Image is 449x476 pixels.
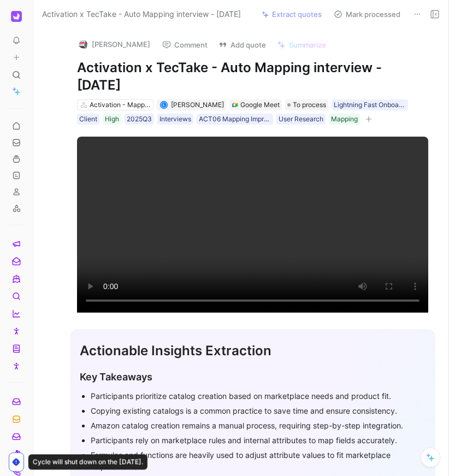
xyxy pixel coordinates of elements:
div: Copying existing catalogs is a common practice to save time and ensure consistency. [91,405,426,416]
div: Google Meet [240,99,280,110]
div: Client [79,114,97,125]
div: Actionable Insights Extraction [80,341,426,361]
div: Lightning Fast Onboarding [334,99,406,110]
div: 2025Q3 [127,114,152,125]
button: Summarize [272,37,331,52]
button: Akeneo [9,9,24,24]
span: Activation x TecTake - Auto Mapping interview - [DATE] [42,8,241,21]
div: Amazon catalog creation remains a manual process, requiring step-by-step integration. [91,420,426,431]
div: Participants rely on marketplace rules and internal attributes to map fields accurately. [91,434,426,446]
div: Interviews [159,114,191,125]
img: Akeneo [11,11,22,22]
button: Mark processed [329,7,405,22]
img: logo [78,39,88,50]
div: To process [285,99,328,110]
div: L [161,102,167,108]
div: High [105,114,119,125]
button: Comment [157,37,212,52]
div: Cycle will shut down on the [DATE]. [28,454,147,469]
div: Activation - Mapping & Transformation [90,99,151,110]
div: ACT06 Mapping Improvements [199,114,271,125]
div: User Research [279,114,323,125]
h1: Activation x TecTake - Auto Mapping interview - [DATE] [77,59,428,94]
span: [PERSON_NAME] [171,101,224,109]
button: logo[PERSON_NAME] [73,36,155,52]
div: Mapping [331,114,358,125]
button: Extract quotes [257,7,327,22]
button: Add quote [214,37,271,52]
div: Participants prioritize catalog creation based on marketplace needs and product fit. [91,390,426,402]
span: Summarize [289,40,326,50]
div: Formulas and functions are heavily used to adjust attribute values to fit marketplace requirements. [91,449,426,472]
div: Key Takeaways [80,369,426,384]
span: To process [293,99,326,110]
